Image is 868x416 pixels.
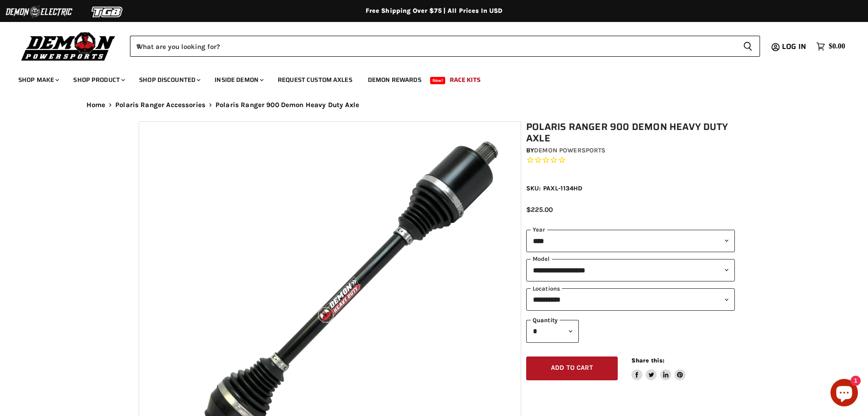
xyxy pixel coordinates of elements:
span: $0.00 [829,42,845,51]
a: Inside Demon [208,70,269,89]
span: Rated 0.0 out of 5 stars 0 reviews [526,156,735,165]
span: New! [430,77,446,84]
select: modal-name [526,259,735,281]
h1: Polaris Ranger 900 Demon Heavy Duty Axle [526,121,735,144]
a: Request Custom Axles [271,70,359,89]
div: Free Shipping Over $75 | All Prices In USD [68,7,800,15]
img: TGB Logo 2 [73,3,142,21]
a: Shop Make [11,70,65,89]
div: by [526,146,735,156]
button: Add to cart [526,357,618,381]
a: Home [86,101,106,109]
a: Log in [778,43,812,51]
button: Search [736,36,760,57]
a: Race Kits [443,70,487,89]
ul: Main menu [11,67,843,89]
div: SKU: PAXL-1134HD [526,184,735,193]
input: When autocomplete results are available use up and down arrows to review and enter to select [130,36,736,57]
select: Quantity [526,320,579,342]
a: Demon Rewards [361,70,428,89]
select: year [526,230,735,252]
nav: Breadcrumbs [68,101,800,109]
span: $225.00 [526,205,553,214]
img: Demon Electric Logo 2 [5,3,73,21]
img: Demon Powersports [18,30,119,62]
aside: Share this: [631,357,686,381]
inbox-online-store-chat: Shopify online store chat [828,379,861,409]
span: Share this: [631,357,664,364]
a: Polaris Ranger Accessories [115,101,205,109]
a: Shop Discounted [132,70,206,89]
span: Add to cart [551,364,593,372]
span: Polaris Ranger 900 Demon Heavy Duty Axle [216,101,359,109]
span: Log in [782,41,806,52]
a: Demon Powersports [534,146,605,154]
a: Shop Product [66,70,130,89]
select: keys [526,288,735,311]
form: Product [130,36,760,57]
a: $0.00 [812,40,850,53]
